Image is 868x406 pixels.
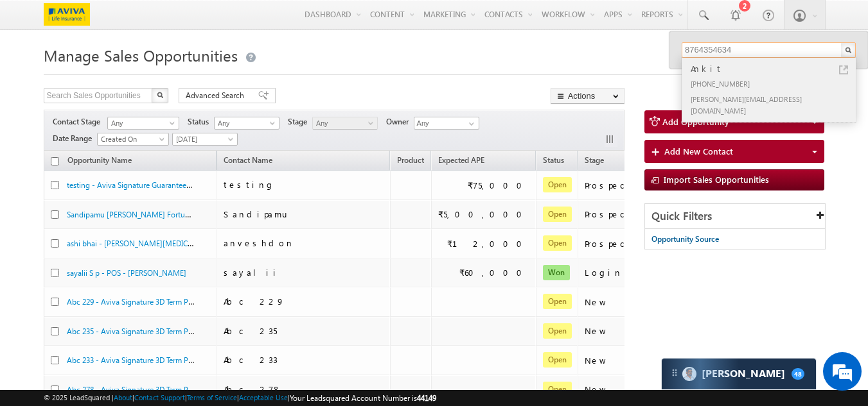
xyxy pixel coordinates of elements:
[543,207,572,222] span: Open
[175,315,233,332] em: Start Chat
[459,267,530,278] div: ₹60,000
[669,368,680,378] img: carter-drag
[290,393,436,403] span: Your Leadsquared Account Number is
[447,238,530,250] div: ₹12,000
[438,155,484,165] span: Expected APE
[173,133,234,145] span: [DATE]
[438,208,530,220] div: ₹5,00,000
[585,384,713,395] div: New
[792,368,804,380] span: 48
[224,267,280,278] span: sayalii
[664,146,733,156] span: Add New Contact
[661,358,817,390] div: carter-dragCarter[PERSON_NAME]48
[107,117,179,130] a: Any
[98,133,164,145] span: Created On
[67,155,132,165] span: Opportunity Name
[186,90,248,101] span: Advanced Search
[414,117,479,130] input: Type to Search
[543,294,572,309] span: Open
[224,354,278,365] span: Abc 233
[114,393,132,402] a: About
[645,204,826,229] div: Quick Filters
[217,153,279,170] span: Contact Name
[585,267,713,278] div: Login Successful
[543,323,572,339] span: Open
[67,354,231,365] a: Abc 233 - Aviva Signature 3D Term Plan Platinum
[215,117,276,129] span: Any
[61,153,138,170] a: Opportunity Name
[585,355,713,366] div: New
[585,180,713,191] div: Prospecting
[468,180,530,191] div: ₹75,000
[53,116,105,128] span: Contact Stage
[67,384,231,394] a: Abc 278 - Aviva Signature 3D Term Plan Platinum
[417,393,436,403] span: 44149
[585,238,713,250] div: Prospecting
[578,153,610,170] a: Stage
[585,296,713,308] div: New
[134,393,185,402] a: Contact Support
[288,116,312,128] span: Stage
[543,382,572,397] span: Open
[67,325,231,336] a: Abc 235 - Aviva Signature 3D Term Plan Platinum
[551,88,624,104] button: Actions
[51,157,59,165] input: Check all records
[313,117,374,129] span: Any
[397,155,424,165] span: Product
[108,117,175,129] span: Any
[585,325,713,337] div: New
[543,265,570,280] span: Won
[224,384,281,394] span: Abc 278
[44,392,436,404] span: © 2025 LeadSquared | | | | |
[53,133,97,144] span: Date Range
[224,208,286,219] span: Sandipamu
[211,6,242,37] div: Minimize live chat window
[585,208,713,220] div: Prospecting
[688,91,860,118] div: [PERSON_NAME][EMAIL_ADDRESS][DOMAIN_NAME]
[462,117,478,130] a: Show All Items
[224,325,277,336] span: Abc 235
[17,119,235,304] textarea: Type your message and hit 'Enter'
[67,208,209,219] a: Sandipamu [PERSON_NAME] Fortune Plus
[585,155,604,165] span: Stage
[22,67,54,84] img: d_60004797649_company_0_60004797649
[67,296,231,307] a: Abc 229 - Aviva Signature 3D Term Plan Platinum
[67,237,281,248] a: ashi bhai - [PERSON_NAME][MEDICAL_DATA] [PERSON_NAME]
[67,268,186,278] a: sayalii S p - POS - [PERSON_NAME]
[688,62,860,76] div: Ankit
[224,296,285,307] span: Abc 229
[157,92,163,98] img: Search
[67,67,216,84] div: Chat with us now
[214,117,279,130] a: Any
[97,133,169,146] a: Created On
[312,117,378,130] a: Any
[543,235,572,251] span: Open
[432,153,491,170] a: Expected APE
[664,174,769,185] span: Import Sales Opportunities
[651,234,719,244] span: Opportunity Source
[188,116,214,128] span: Status
[688,76,860,91] div: [PHONE_NUMBER]
[662,116,729,127] span: Add Opportunity
[543,352,572,368] span: Open
[224,237,294,248] span: anveshdon
[543,177,572,192] span: Open
[44,3,90,26] img: Custom Logo
[386,116,414,128] span: Owner
[44,45,238,65] span: Manage Sales Opportunities
[172,133,238,146] a: [DATE]
[187,393,237,402] a: Terms of Service
[239,393,288,402] a: Acceptable Use
[224,179,275,190] span: testing
[536,153,571,170] a: Status
[67,179,235,190] a: testing - Aviva Signature Guaranteed Income Plan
